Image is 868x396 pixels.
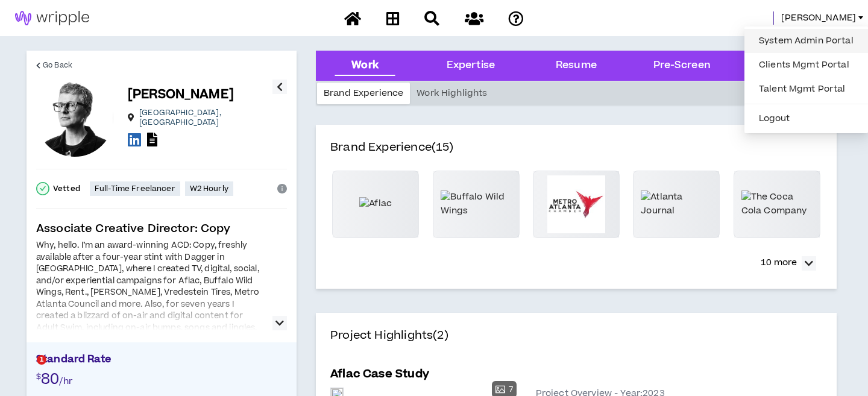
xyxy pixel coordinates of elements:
a: Clients Mgmt Portal [752,56,861,74]
span: [PERSON_NAME] [781,11,856,25]
img: Atlanta Journal [641,190,712,218]
div: Resume [556,58,597,74]
div: Work [351,58,379,74]
span: /hr [59,375,72,388]
a: System Admin Portal [752,32,861,50]
span: info-circle [277,184,287,193]
div: Pre-Screen [653,58,711,74]
p: Associate Creative Director: Copy [36,221,287,237]
div: Work Highlights [410,83,494,104]
span: 80 [41,369,59,390]
h4: Brand Experience (15) [330,139,822,171]
a: Talent Mgmt Portal [752,80,861,98]
img: The Coca Cola Company [741,190,813,218]
div: Brand Experience [317,83,410,104]
div: Chris A. [36,80,113,157]
p: 10 more [761,256,797,269]
p: Standard Rate [36,352,287,370]
button: Logout [752,110,861,128]
img: Aflac [359,197,392,210]
span: check-circle [36,182,49,195]
h4: Project Highlights (2) [330,327,822,359]
p: [GEOGRAPHIC_DATA] , [GEOGRAPHIC_DATA] [139,108,272,127]
h5: Aflac Case Study [330,366,429,383]
p: [PERSON_NAME] [128,86,234,103]
img: Buffalo Wild Wings [441,190,512,218]
div: Expertise [447,58,495,74]
span: 1 [37,355,46,365]
a: Go Back [36,51,72,80]
p: W2 Hourly [190,184,228,193]
p: Full-Time Freelancer [95,184,175,193]
iframe: Intercom live chat [12,355,41,384]
button: 10 more [755,253,822,274]
p: Vetted [53,184,80,193]
img: Metro Atlanta Chamber [547,175,605,233]
span: Go Back [43,60,72,71]
div: Why, hello. I’m an award-winning ACD: Copy, freshly available after a four-year stint with Dagger... [36,240,265,369]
